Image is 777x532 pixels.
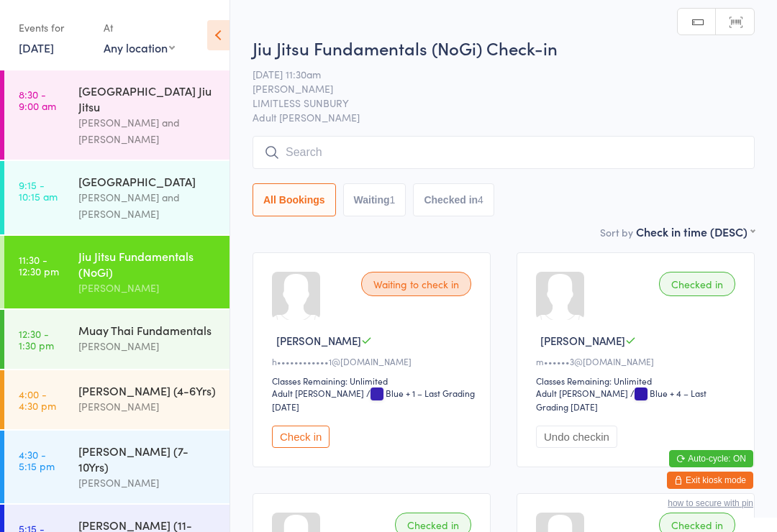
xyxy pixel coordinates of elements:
div: Jiu Jitsu Fundamentals (NoGi) [78,248,217,280]
span: [PERSON_NAME] [253,81,732,96]
h2: Jiu Jitsu Fundamentals (NoGi) Check-in [253,36,755,60]
span: [PERSON_NAME] [540,333,625,348]
div: Adult [PERSON_NAME] [272,387,364,399]
button: Exit kiosk mode [667,472,753,489]
div: Classes Remaining: Unlimited [536,375,740,387]
time: 12:30 - 1:30 pm [19,328,54,351]
span: [DATE] 11:30am [253,67,732,81]
button: Check in [272,426,330,448]
button: All Bookings [253,183,336,216]
a: 8:30 -9:00 am[GEOGRAPHIC_DATA] Jiu Jitsu[PERSON_NAME] and [PERSON_NAME] [4,70,230,160]
time: 9:15 - 10:15 am [19,179,58,202]
div: Classes Remaining: Unlimited [272,375,476,387]
time: 4:30 - 5:15 pm [19,449,55,472]
div: Any location [104,40,175,55]
div: h••••••••••••1@[DOMAIN_NAME] [272,355,476,367]
div: [PERSON_NAME] [78,474,217,491]
div: Muay Thai Fundamentals [78,322,217,338]
span: [PERSON_NAME] [276,333,361,348]
a: 11:30 -12:30 pmJiu Jitsu Fundamentals (NoGi)[PERSON_NAME] [4,236,230,308]
div: [PERSON_NAME] [78,280,217,296]
time: 11:30 - 12:30 pm [19,254,59,277]
a: 9:15 -10:15 am[GEOGRAPHIC_DATA][PERSON_NAME] and [PERSON_NAME] [4,161,230,234]
div: [PERSON_NAME] [78,398,217,415]
label: Sort by [600,225,633,239]
span: LIMITLESS SUNBURY [253,96,732,110]
div: Checked in [659,272,735,296]
div: [PERSON_NAME] (4-6Yrs) [78,382,217,398]
div: [PERSON_NAME] and [PERSON_NAME] [78,189,217,222]
div: [PERSON_NAME] [78,338,217,354]
button: Auto-cycle: ON [669,450,753,467]
a: [DATE] [19,40,54,55]
div: 4 [478,194,483,206]
input: Search [253,136,755,169]
span: / Blue + 1 – Last Grading [DATE] [272,387,475,413]
div: [PERSON_NAME] (7-10Yrs) [78,443,217,474]
div: Adult [PERSON_NAME] [536,387,628,399]
button: Waiting1 [343,183,406,216]
div: [GEOGRAPHIC_DATA] [78,173,217,189]
div: Check in time (DESC) [636,224,755,239]
div: 1 [390,194,396,206]
div: [GEOGRAPHIC_DATA] Jiu Jitsu [78,83,217,114]
div: Events for [19,16,89,40]
button: Checked in4 [413,183,494,216]
button: how to secure with pin [668,498,753,508]
a: 4:00 -4:30 pm[PERSON_NAME] (4-6Yrs)[PERSON_NAME] [4,370,230,429]
div: Waiting to check in [361,272,471,296]
time: 8:30 - 9:00 am [19,88,56,111]
div: At [104,16,175,40]
div: [PERSON_NAME] and [PERSON_NAME] [78,114,217,147]
time: 4:00 - 4:30 pm [19,388,56,411]
a: 12:30 -1:30 pmMuay Thai Fundamentals[PERSON_NAME] [4,310,230,369]
span: Adult [PERSON_NAME] [253,110,755,124]
div: m••••••3@[DOMAIN_NAME] [536,355,740,367]
button: Undo checkin [536,426,617,448]
a: 4:30 -5:15 pm[PERSON_NAME] (7-10Yrs)[PERSON_NAME] [4,431,230,503]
